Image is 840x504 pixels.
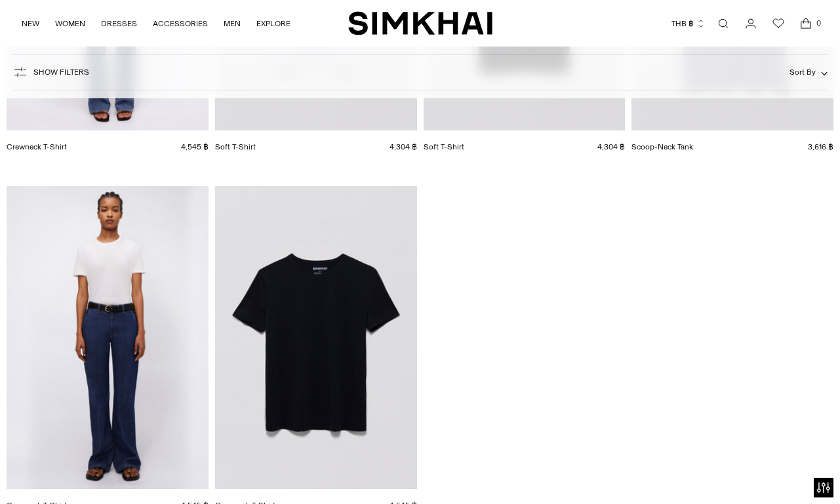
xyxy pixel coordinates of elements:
a: ACCESSORIES [153,9,208,38]
a: NEW [22,9,39,38]
button: Show Filters [12,62,89,83]
a: Open cart modal [793,10,819,37]
a: MEN [224,9,241,38]
a: SIMKHAI [348,10,492,36]
a: Open search modal [710,10,736,37]
a: Go to the account page [738,10,764,37]
a: Soft T-Shirt [215,142,256,151]
span: Sort By [790,68,816,77]
button: Sort By [790,65,828,79]
span: 0 [812,17,824,29]
a: Scoop-Neck Tank [631,142,693,151]
button: THB ฿ [671,9,706,38]
a: WOMEN [55,9,85,38]
a: Wishlist [765,10,791,37]
img: Crewneck T-Shirt [7,186,209,489]
span: 3,616 ฿ [808,142,833,151]
a: Soft T-Shirt [424,142,464,151]
span: 4,545 ฿ [181,142,209,151]
span: 4,304 ฿ [390,142,417,151]
a: DRESSES [101,9,137,38]
a: Crewneck T-Shirt [7,142,67,151]
span: 4,304 ฿ [597,142,625,151]
a: EXPLORE [256,9,290,38]
img: Crewneck T-Shirt [215,186,417,489]
span: Show Filters [33,68,89,77]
